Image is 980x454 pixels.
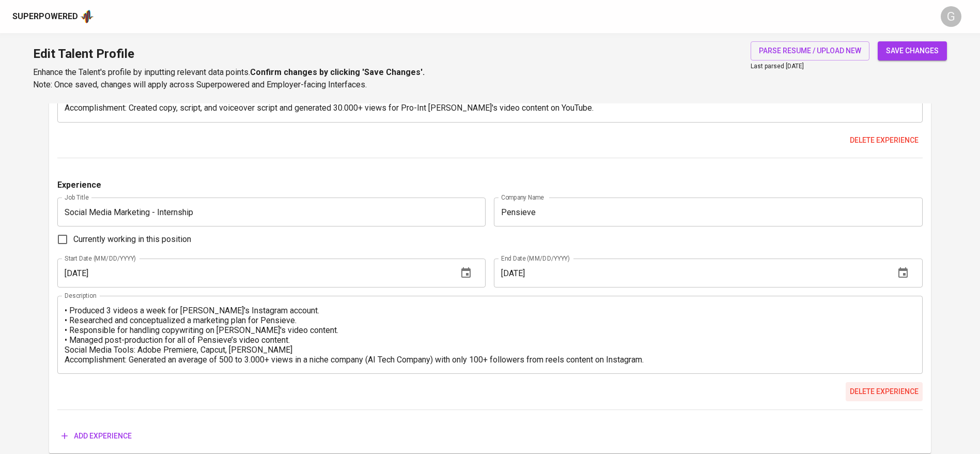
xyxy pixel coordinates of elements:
div: Superpowered [12,11,78,23]
button: Delete experience [846,131,923,150]
a: Superpoweredapp logo [12,9,94,24]
span: Add experience [61,430,132,443]
img: app logo [80,9,94,24]
h1: Edit Talent Profile [33,41,425,66]
p: Enhance the Talent's profile by inputting relevant data points. Note: Once saved, changes will ap... [33,66,425,91]
span: save changes [886,44,939,57]
b: Confirm changes by clicking 'Save Changes'. [250,67,425,77]
button: Add experience [57,427,136,446]
span: Delete experience [850,385,919,398]
span: Delete experience [850,134,919,147]
div: G [941,6,961,27]
span: Last parsed [DATE] [751,63,804,70]
span: parse resume / upload new [759,44,861,57]
button: Delete experience [846,382,923,401]
p: Experience [57,179,101,191]
span: Currently working in this position [73,233,191,246]
button: save changes [878,41,947,60]
button: parse resume / upload new [751,41,869,60]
